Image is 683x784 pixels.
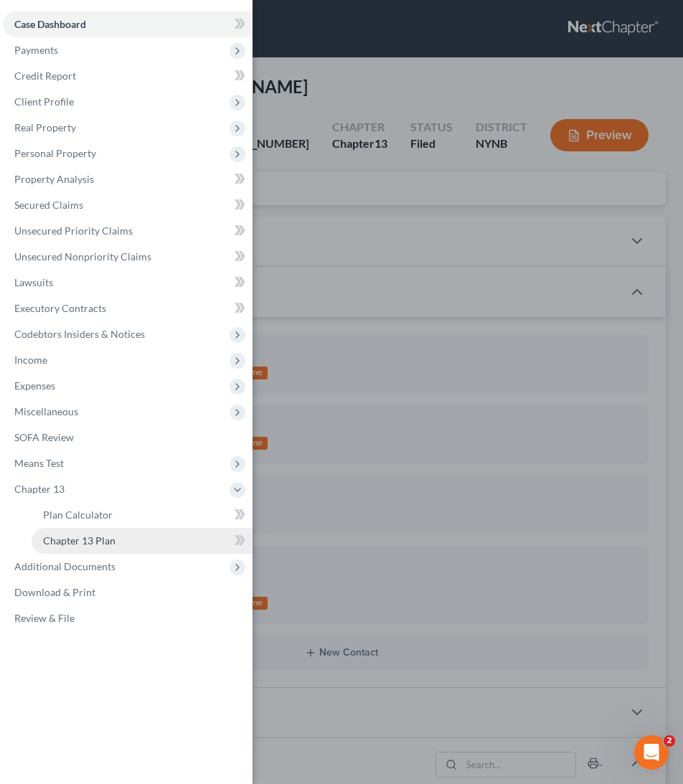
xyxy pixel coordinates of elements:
[14,328,145,340] span: Codebtors Insiders & Notices
[14,431,74,443] span: SOFA Review
[14,44,58,56] span: Payments
[14,199,83,211] span: Secured Claims
[14,225,133,237] span: Unsecured Priority Claims
[14,95,74,108] span: Client Profile
[14,405,78,417] span: Miscellaneous
[32,502,253,528] a: Plan Calculator
[3,218,253,244] a: Unsecured Priority Claims
[3,296,253,321] a: Executory Contracts
[3,605,253,631] a: Review & File
[14,276,53,288] span: Lawsuits
[14,147,96,159] span: Personal Property
[14,354,47,366] span: Income
[14,483,65,495] span: Chapter 13
[14,379,55,392] span: Expenses
[14,18,86,30] span: Case Dashboard
[14,612,75,624] span: Review & File
[3,11,253,37] a: Case Dashboard
[14,250,151,263] span: Unsecured Nonpriority Claims
[3,270,253,296] a: Lawsuits
[3,425,253,450] a: SOFA Review
[14,302,106,314] span: Executory Contracts
[14,457,64,469] span: Means Test
[14,70,76,82] span: Credit Report
[634,735,669,770] iframe: Intercom live chat
[14,173,94,185] span: Property Analysis
[3,580,253,605] a: Download & Print
[3,244,253,270] a: Unsecured Nonpriority Claims
[14,560,116,572] span: Additional Documents
[14,586,95,598] span: Download & Print
[3,192,253,218] a: Secured Claims
[43,534,116,547] span: Chapter 13 Plan
[32,528,253,554] a: Chapter 13 Plan
[664,735,675,747] span: 2
[43,509,113,521] span: Plan Calculator
[3,63,253,89] a: Credit Report
[14,121,76,133] span: Real Property
[3,166,253,192] a: Property Analysis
